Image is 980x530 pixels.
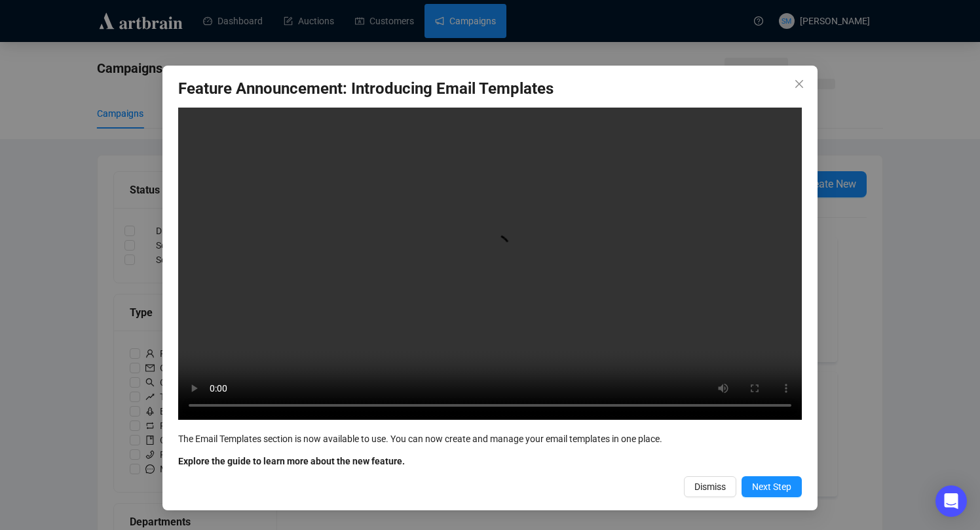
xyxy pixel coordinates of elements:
[742,476,802,497] button: Next Step
[178,108,802,420] video: Your browser does not support the video tag.
[694,479,726,494] span: Dismiss
[178,79,802,100] h3: Feature Announcement: Introducing Email Templates
[789,73,810,94] button: Close
[178,432,802,446] div: The Email Templates section is now available to use. You can now create and manage your email tem...
[935,485,967,517] div: Open Intercom Messenger
[178,456,405,466] b: Explore the guide to learn more about the new feature.
[752,479,791,494] span: Next Step
[794,79,804,89] span: close
[684,476,736,497] button: Dismiss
